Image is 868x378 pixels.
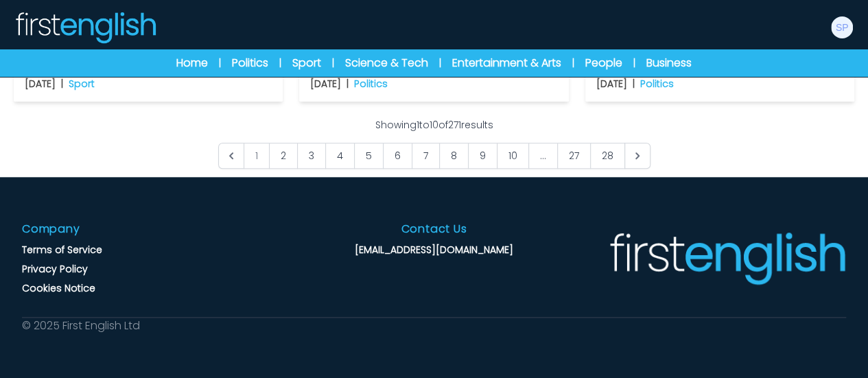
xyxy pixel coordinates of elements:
a: Go to page 3 [297,143,326,169]
a: Entertainment & Arts [452,55,561,71]
a: Next &raquo; [624,143,650,169]
a: Home [176,55,208,71]
img: Logo [14,11,156,44]
a: Go to page 27 [557,143,591,169]
a: Cookies Notice [22,281,95,295]
b: | [347,77,349,91]
a: Go to page 6 [383,143,412,169]
a: Terms of Service [22,243,102,257]
span: | [633,56,635,70]
p: Politics [640,77,674,91]
h3: Company [22,221,80,237]
a: Go to page 4 [325,143,355,169]
p: [DATE] [596,77,627,91]
span: 1 [417,118,419,132]
p: [DATE] [25,77,56,91]
p: © 2025 First English Ltd [22,318,140,334]
nav: Pagination Navigation [218,118,650,169]
p: Politics [354,77,388,91]
a: Go to page 10 [497,143,529,169]
span: &laquo; Previous [218,143,244,169]
a: Business [646,55,692,71]
a: [EMAIL_ADDRESS][DOMAIN_NAME] [355,243,513,257]
p: Showing to of results [375,118,493,132]
a: Politics [232,55,268,71]
b: | [633,77,635,91]
a: Go to page 2 [269,143,298,169]
a: Go to page 9 [468,143,497,169]
a: Go to page 5 [354,143,384,169]
span: | [572,56,574,70]
span: | [279,56,281,70]
p: Sport [69,77,95,91]
img: Sarah Phillips [831,16,853,38]
span: 10 [430,118,438,132]
a: Go to page 28 [590,143,625,169]
h3: Contact Us [401,221,467,237]
a: Go to page 8 [439,143,469,169]
span: | [332,56,334,70]
a: People [585,55,622,71]
span: | [439,56,441,70]
a: Privacy Policy [22,262,88,276]
span: | [219,56,221,70]
a: Sport [292,55,321,71]
a: Science & Tech [345,55,428,71]
span: 271 [448,118,461,132]
a: Go to page 7 [412,143,440,169]
span: ... [528,143,558,169]
span: 1 [244,143,270,169]
b: | [61,77,63,91]
p: [DATE] [310,77,341,91]
img: Company Logo [607,231,846,285]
